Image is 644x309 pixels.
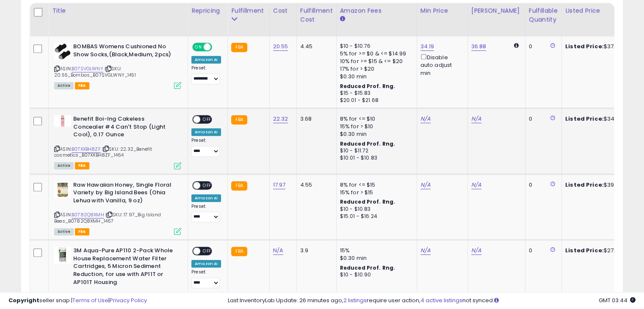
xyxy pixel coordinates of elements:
div: Fulfillable Quantity [529,6,558,24]
div: 3.68 [300,115,330,123]
div: $10 - $10.83 [340,206,410,213]
span: | SKU: 17.97_Big Island Bees_B0782Q8XMH_1467 [54,211,161,224]
div: 4.45 [300,43,330,50]
div: Amazon AI [191,128,221,136]
b: Reduced Prof. Rng. [340,83,395,90]
div: $34.99 [565,115,636,123]
div: Listed Price [565,6,638,15]
small: Amazon Fees. [340,15,345,23]
a: N/A [420,115,431,123]
span: All listings currently available for purchase on Amazon [54,228,74,235]
div: Preset: [191,204,221,223]
div: 4.55 [300,181,330,189]
div: ASIN: [54,43,181,88]
b: Benefit Boi-Ing Cakeless Concealer #4 Can't Stop (Light Cool), 0.17 Ounce [73,115,176,141]
div: Fulfillment [231,6,265,15]
a: B07XXBH8ZF [72,146,101,153]
i: Calculated using Dynamic Max Price. [514,43,518,48]
div: Amazon AI [191,260,221,268]
b: Reduced Prof. Rng. [340,264,395,271]
div: $39.00 [565,181,636,189]
div: 8% for <= $15 [340,181,410,189]
a: 20.55 [273,42,288,51]
div: seller snap | | [8,297,147,305]
div: 15% for > $10 [340,123,410,130]
span: | SKU: 20.55_Bombas_B07SVGLWNY_1451 [54,65,136,78]
a: N/A [420,181,431,189]
div: $15 - $15.83 [340,90,410,97]
b: Reduced Prof. Rng. [340,198,395,205]
small: FBA [231,181,247,190]
div: 15% [340,247,410,254]
span: OFF [211,44,224,51]
a: B0782Q8XMH [72,211,104,218]
div: $27.00 [565,247,636,254]
div: 3.9 [300,247,330,254]
span: | SKU: 22.32_Benefit cosmetics_B07XXBH8ZF_1464 [54,146,152,158]
div: 0 [529,115,555,123]
div: 10% for >= $15 & <= $20 [340,58,410,65]
div: $10 - $11.72 [340,147,410,154]
div: [PERSON_NAME] [471,6,522,15]
div: Preset: [191,269,221,288]
a: Terms of Use [72,296,108,304]
div: 0 [529,247,555,254]
a: N/A [273,246,283,255]
span: OFF [200,116,214,123]
b: 3M Aqua-Pure AP110 2-Pack Whole House Replacement Water Filter Cartridges, 5 Micron Sediment Redu... [73,247,176,288]
div: ASIN: [54,181,181,235]
div: $10 - $10.90 [340,271,410,279]
b: Listed Price: [565,246,604,254]
a: N/A [420,246,431,255]
b: BOMBAS Womens Cushioned No Show Socks,(Black,Medium, 2pcs) [73,43,176,61]
a: N/A [471,115,481,123]
span: OFF [200,182,214,189]
div: 0 [529,43,555,50]
div: 5% for >= $0 & <= $14.99 [340,50,410,58]
img: 41vKr0Iu8DL._SL40_.jpg [54,247,71,264]
div: Title [52,6,184,15]
div: 8% for <= $10 [340,115,410,123]
div: 17% for > $20 [340,65,410,73]
b: Raw Hawaiian Honey, Single Floral Variety by Big Island Bees (Ohia Lehua with Vanilla, 9 oz) [73,181,176,207]
div: Amazon Fees [340,6,413,15]
b: Listed Price: [565,115,604,123]
div: $15.01 - $16.24 [340,213,410,220]
span: 2025-10-10 03:44 GMT [599,296,636,304]
div: ASIN: [54,115,181,168]
img: 21MG2P0U1mL._SL40_.jpg [54,115,71,127]
div: $37.00 [565,43,636,50]
div: $10 - $10.76 [340,43,410,50]
div: Min Price [420,6,464,15]
a: N/A [471,181,481,189]
b: Listed Price: [565,42,604,50]
b: Reduced Prof. Rng. [340,140,395,147]
a: 36.88 [471,42,486,51]
div: $0.30 min [340,130,410,138]
small: FBA [231,115,247,124]
div: $20.01 - $21.68 [340,97,410,104]
div: Fulfillment Cost [300,6,333,24]
div: 15% for > $15 [340,189,410,196]
img: 414mpsewRYL._SL40_.jpg [54,43,71,60]
a: N/A [471,246,481,255]
a: 2 listings [343,296,367,304]
div: Preset: [191,65,221,84]
a: 34.19 [420,42,434,51]
span: FBA [75,162,89,169]
div: Amazon AI [191,56,221,63]
div: Preset: [191,138,221,157]
div: Amazon AI [191,194,221,202]
small: FBA [231,43,247,52]
img: 51k5vi9WzCL._SL40_.jpg [54,181,71,198]
div: Cost [273,6,293,15]
div: $0.30 min [340,254,410,262]
div: $10.01 - $10.83 [340,154,410,162]
span: FBA [75,82,89,89]
div: 0 [529,181,555,189]
div: Last InventoryLab Update: 26 minutes ago, require user action, not synced. [228,297,636,305]
a: 4 active listings [420,296,462,304]
b: Listed Price: [565,181,604,189]
span: ON [193,44,204,51]
strong: Copyright [8,296,39,304]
